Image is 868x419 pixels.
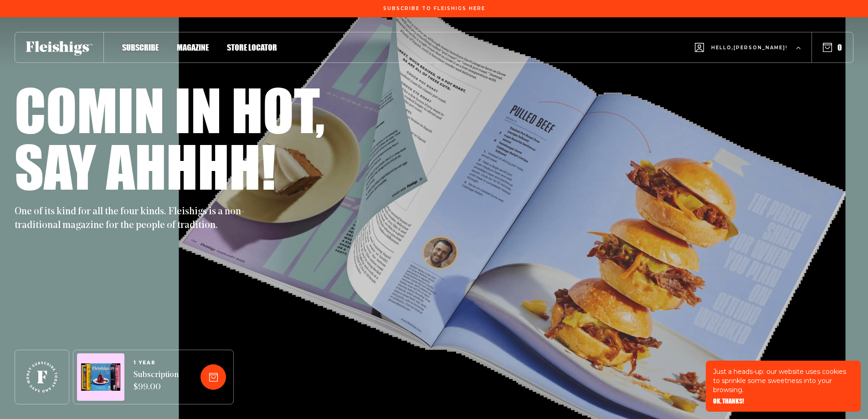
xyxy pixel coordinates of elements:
img: Magazines image [81,363,120,391]
span: Subscribe To Fleishigs Here [383,6,485,11]
p: Just a heads-up: our website uses cookies to sprinkle some sweetness into your browsing. [713,367,853,394]
button: Hello,[PERSON_NAME]! [695,30,801,66]
span: Store locator [227,42,277,52]
button: 0 [823,42,842,52]
a: Magazine [177,41,209,53]
span: Subscription $99.00 [134,369,179,394]
a: Subscribe [122,41,159,53]
span: Magazine [177,42,209,52]
button: OK, THANKS! [713,398,744,404]
a: Subscribe To Fleishigs Here [381,6,487,10]
h1: Say ahhhh! [15,138,276,194]
p: One of its kind for all the four kinds. Fleishigs is a non-traditional magazine for the people of... [15,205,252,233]
a: 1 YEARSubscription $99.00 [134,360,179,394]
span: Hello, [PERSON_NAME] ! [711,44,788,66]
span: Subscribe [122,42,159,52]
span: 1 YEAR [134,360,179,366]
h1: Comin in hot, [15,81,325,138]
a: Store locator [227,41,277,53]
